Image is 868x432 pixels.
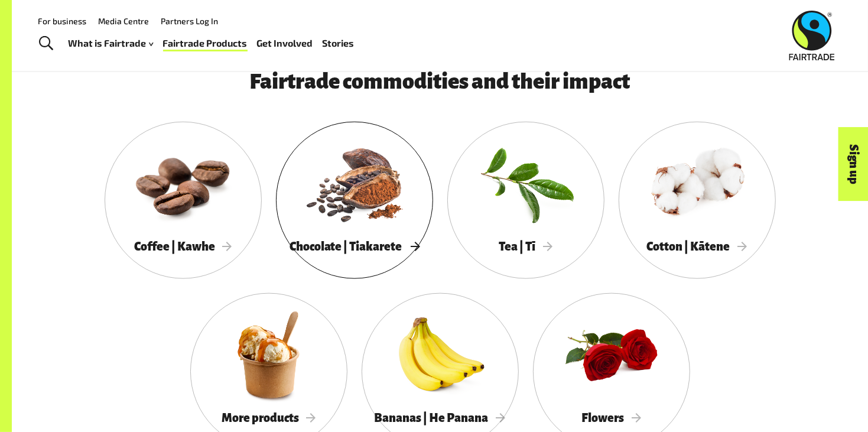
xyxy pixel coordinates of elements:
a: Chocolate | Tiakarete [276,122,433,279]
span: Coffee | Kawhe [134,240,232,253]
a: Fairtrade Products [163,35,248,52]
span: Bananas | He Panana [375,411,506,424]
h3: Fairtrade commodities and their impact [140,70,740,93]
a: Toggle Search [32,29,61,59]
a: Coffee | Kawhe [105,122,262,279]
a: Get Involved [257,35,313,52]
a: Cotton | Kātene [619,122,776,279]
a: Stories [323,35,355,52]
span: Tea | Tī [499,240,552,253]
a: What is Fairtrade [69,35,154,52]
span: Flowers [581,411,641,424]
img: Fairtrade Australia New Zealand logo [789,11,835,60]
a: Partners Log In [161,16,218,26]
span: More products [222,411,316,424]
a: Media Centre [98,16,149,26]
a: Tea | Tī [447,122,604,279]
a: For business [38,16,86,26]
span: Chocolate | Tiakarete [290,240,420,253]
span: Cotton | Kātene [647,240,747,253]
